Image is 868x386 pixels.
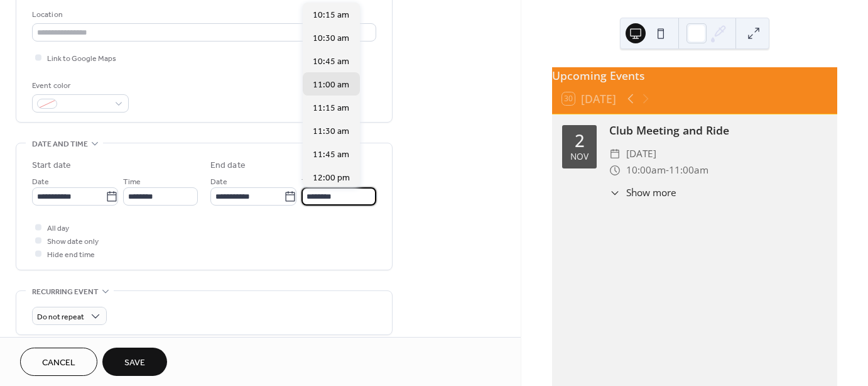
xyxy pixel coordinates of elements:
[20,348,97,376] button: Cancel
[313,148,349,162] span: 11:45 am
[301,175,319,189] span: Time
[32,138,88,151] span: Date and time
[313,55,349,69] span: 10:45 am
[32,175,49,189] span: Date
[32,8,374,21] div: Location
[669,162,708,179] span: 11:00am
[609,185,621,200] div: ​
[570,152,589,161] div: Nov
[626,146,656,162] span: [DATE]
[609,146,621,162] div: ​
[575,132,585,150] div: 2
[47,235,99,248] span: Show date only
[609,122,827,138] div: Club Meeting and Ride
[313,102,349,115] span: 11:15 am
[32,79,126,92] div: Event color
[32,159,71,172] div: Start date
[626,185,676,200] span: Show more
[47,222,69,235] span: All day
[313,79,349,92] span: 11:00 am
[313,32,349,45] span: 10:30 am
[609,162,621,179] div: ​
[102,348,167,376] button: Save
[552,67,837,84] div: Upcoming Events
[626,162,666,179] span: 10:00am
[124,356,145,370] span: Save
[666,162,669,179] span: -
[313,9,349,22] span: 10:15 am
[313,172,350,185] span: 12:00 pm
[123,175,141,189] span: Time
[42,356,75,370] span: Cancel
[32,285,99,299] span: Recurring event
[47,248,95,262] span: Hide end time
[313,125,349,138] span: 11:30 am
[37,310,84,324] span: Do not repeat
[210,159,246,172] div: End date
[210,175,227,189] span: Date
[609,185,676,200] button: ​Show more
[47,52,116,65] span: Link to Google Maps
